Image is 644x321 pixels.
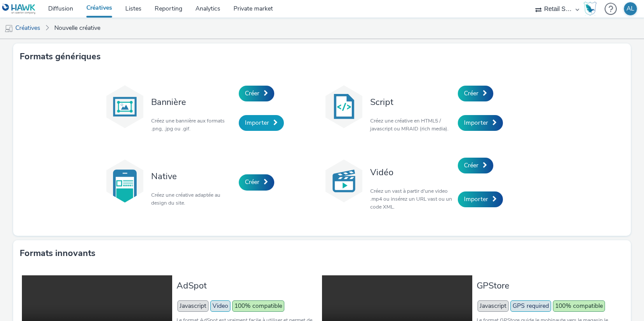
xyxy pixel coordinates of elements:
[245,89,259,97] span: Créer
[103,159,147,203] img: native.svg
[464,89,478,97] span: Créer
[177,280,318,292] h3: AdSpot
[232,300,284,312] span: 100% compatible
[464,195,488,203] span: Importer
[553,300,605,312] span: 100% compatible
[458,158,493,173] a: Créer
[464,161,478,170] span: Créer
[370,187,453,211] p: Créez un vast à partir d'une video .mp4 ou insérez un URL vast ou un code XML.
[50,18,105,39] a: Nouvelle créative
[478,300,509,312] span: Javascript
[151,117,234,133] p: Créez une bannière aux formats .png, .jpg ou .gif.
[458,191,503,207] a: Importer
[370,96,453,108] h3: Script
[103,85,147,129] img: banner.svg
[322,85,366,129] img: code.svg
[245,119,269,127] span: Importer
[322,159,366,203] img: video.svg
[151,170,234,182] h3: Native
[2,4,36,14] img: undefined Logo
[239,115,284,131] a: Importer
[458,115,503,131] a: Importer
[477,280,618,292] h3: GPStore
[510,300,551,312] span: GPS required
[210,300,230,312] span: Video
[20,247,96,260] h3: Formats innovants
[370,166,453,178] h3: Vidéo
[370,117,453,133] p: Créez une créative en HTML5 / javascript ou MRAID (rich media).
[20,50,101,63] h3: Formats génériques
[4,24,13,33] img: mobile
[626,2,634,15] div: AL
[245,178,259,186] span: Créer
[584,2,600,16] a: Hawk Academy
[239,86,274,101] a: Créer
[151,96,234,108] h3: Bannière
[464,119,488,127] span: Importer
[458,86,493,101] a: Créer
[151,191,234,207] p: Créez une créative adaptée au design du site.
[239,174,274,190] a: Créer
[584,2,597,16] img: Hawk Academy
[177,300,209,312] span: Javascript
